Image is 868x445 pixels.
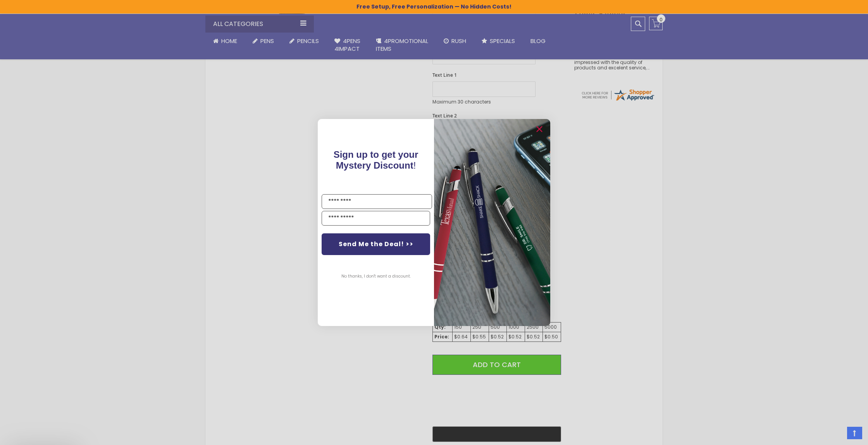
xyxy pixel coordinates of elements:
[334,149,418,171] span: Sign up to get your Mystery Discount
[322,211,430,226] input: YOUR EMAIL
[334,149,418,171] span: !
[533,123,546,135] button: Close dialog
[434,119,550,326] img: 081b18bf-2f98-4675-a917-09431eb06994.jpeg
[322,233,430,255] button: Send Me the Deal! >>
[804,424,868,445] iframe: Google Customer Reviews
[338,267,415,286] button: No thanks, I don't want a discount.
